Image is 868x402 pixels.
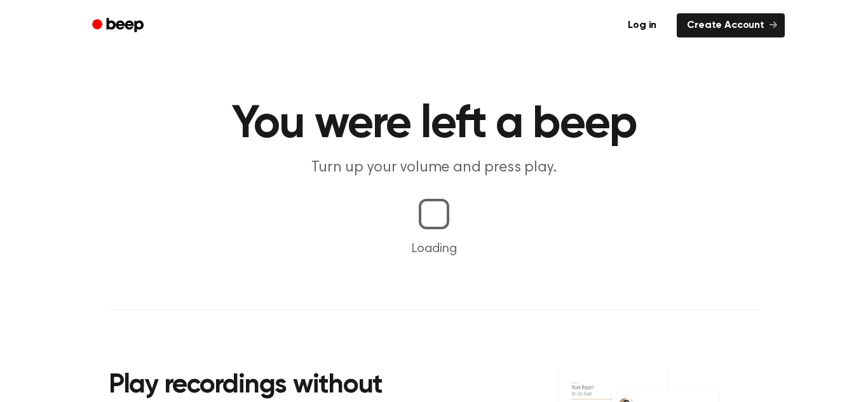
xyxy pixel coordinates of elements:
h1: You were left a beep [109,102,759,147]
p: Loading [15,239,853,258]
a: Beep [83,13,155,38]
p: Turn up your volume and press play. [190,157,678,178]
a: Log in [615,11,669,40]
a: Create Account [677,13,785,37]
